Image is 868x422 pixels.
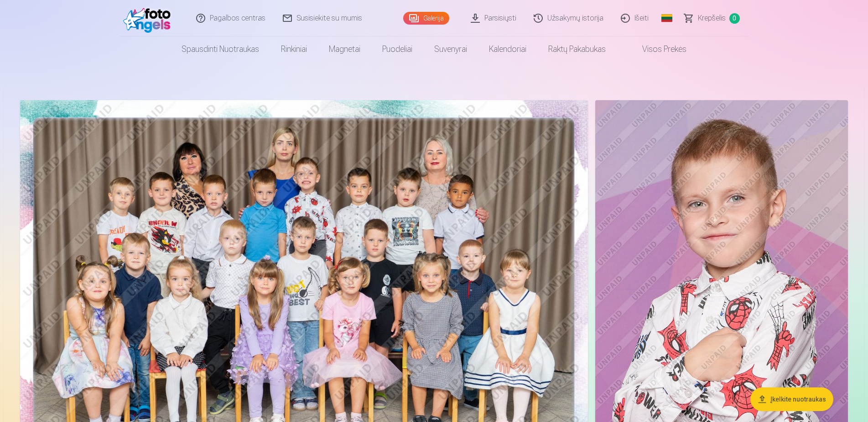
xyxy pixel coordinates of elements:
a: Puodeliai [371,36,423,62]
a: Suvenyrai [423,36,478,62]
span: Krepšelis [698,13,726,24]
a: Spausdinti nuotraukas [171,36,270,62]
a: Rinkiniai [270,36,318,62]
span: 0 [729,13,740,24]
a: Raktų pakabukas [537,36,617,62]
a: Visos prekės [617,36,697,62]
button: Įkelkite nuotraukas [750,387,833,411]
a: Galerija [403,12,449,25]
a: Kalendoriai [478,36,537,62]
a: Magnetai [318,36,371,62]
img: /fa2 [123,4,176,33]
